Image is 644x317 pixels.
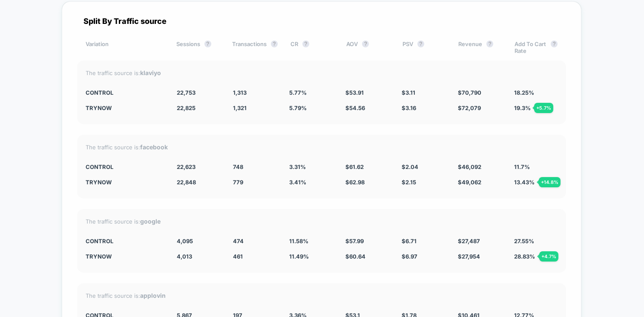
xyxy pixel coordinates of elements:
[177,105,195,111] span: 22,825
[140,69,161,76] strong: klaviyo
[534,103,553,113] div: + 5.7 %
[140,292,166,299] strong: applovin
[402,238,417,244] span: $ 6.71
[345,179,365,186] span: $ 62.98
[289,105,307,111] span: 5.79 %
[86,218,558,225] div: The traffic source is:
[346,41,389,54] div: AOV
[345,238,364,244] span: $ 57.99
[86,41,164,54] div: Variation
[289,253,309,260] span: 11.49 %
[514,238,534,244] span: 27.55 %
[176,41,219,54] div: Sessions
[140,143,168,151] strong: facebook
[233,238,244,244] span: 474
[289,238,308,244] span: 11.58 %
[86,69,558,76] div: The traffic source is:
[402,89,415,96] span: $ 3.11
[177,179,196,186] span: 22,848
[289,89,307,96] span: 5.77 %
[551,41,558,47] button: ?
[345,89,364,96] span: $ 53.91
[362,41,369,47] button: ?
[86,143,558,151] div: The traffic source is:
[86,292,558,299] div: The traffic source is:
[514,105,531,111] span: 19.3 %
[233,105,247,111] span: 1,321
[402,253,417,260] span: $ 6.97
[345,253,365,260] span: $ 60.64
[177,89,195,96] span: 22,753
[204,41,211,47] button: ?
[290,41,333,54] div: CR
[177,238,193,244] span: 4,095
[86,238,164,244] div: Control
[86,179,164,186] div: TryNow
[458,105,481,111] span: $ 72,079
[458,253,480,260] span: $ 27,954
[515,41,558,54] div: Add To Cart Rate
[514,89,534,96] span: 18.25 %
[514,163,530,170] span: 11.7 %
[233,253,243,260] span: 461
[458,238,480,244] span: $ 27,487
[402,163,418,170] span: $ 2.04
[539,251,558,262] div: + 4.7 %
[514,253,535,260] span: 28.83 %
[539,177,561,187] div: + 14.8 %
[140,218,161,225] strong: google
[458,41,501,54] div: Revenue
[458,179,481,186] span: $ 49,062
[486,41,493,47] button: ?
[345,163,364,170] span: $ 61.62
[86,253,164,260] div: TryNow
[233,179,243,186] span: 779
[402,41,446,54] div: PSV
[402,105,416,111] span: $ 3.16
[77,17,566,26] div: Split By Traffic source
[458,163,481,170] span: $ 46,092
[345,105,365,111] span: $ 54.56
[302,41,309,47] button: ?
[86,163,164,170] div: Control
[402,179,416,186] span: $ 2.15
[232,41,278,54] div: Transactions
[233,89,247,96] span: 1,313
[514,179,535,186] span: 13.43 %
[271,41,278,47] button: ?
[417,41,424,47] button: ?
[458,89,481,96] span: $ 70,790
[289,163,306,170] span: 3.31 %
[233,163,243,170] span: 748
[177,163,195,170] span: 22,623
[86,89,164,96] div: Control
[86,105,164,111] div: TryNow
[177,253,192,260] span: 4,013
[289,179,306,186] span: 3.41 %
